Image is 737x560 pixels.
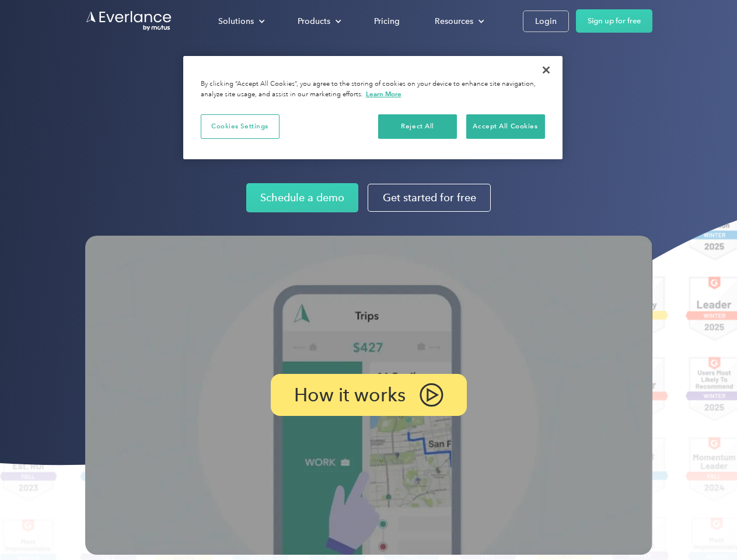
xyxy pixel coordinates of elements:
a: More information about your privacy, opens in a new tab [366,90,401,98]
div: Resources [435,14,473,29]
button: Accept All Cookies [466,114,545,139]
div: Privacy [183,56,563,159]
div: Pricing [374,14,400,29]
div: Solutions [207,11,274,32]
button: Reject All [378,114,457,139]
div: By clicking “Accept All Cookies”, you agree to the storing of cookies on your device to enhance s... [201,79,545,100]
a: Login [523,10,569,32]
a: Go to homepage [85,10,173,32]
div: Resources [423,11,494,32]
a: Schedule a demo [246,183,358,212]
p: How it works [294,388,406,402]
a: Pricing [362,11,411,32]
button: Cookies Settings [201,114,280,139]
div: Solutions [218,14,254,29]
button: Close [533,57,559,83]
input: Submit [86,69,145,94]
a: Sign up for free [576,9,652,33]
div: Cookie banner [183,56,563,159]
a: Get started for free [368,184,491,212]
div: Products [286,11,351,32]
div: Products [298,14,330,29]
div: Login [535,14,557,29]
